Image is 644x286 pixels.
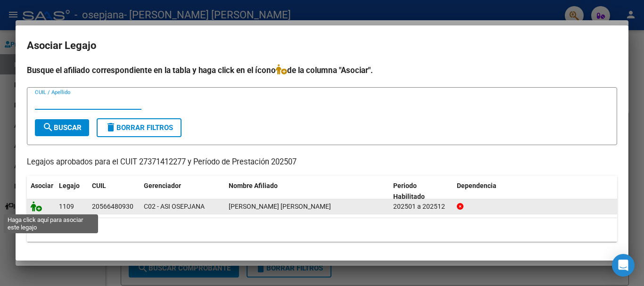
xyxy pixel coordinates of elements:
[457,182,496,189] span: Dependencia
[393,182,425,200] span: Periodo Habilitado
[393,201,449,212] div: 202501 a 202512
[105,123,173,132] span: Borrar Filtros
[42,122,54,133] mat-icon: search
[229,203,331,210] span: SEQUEIRA DOMINGUEZ FRANCISCO MAURO
[453,176,618,207] datatable-header-cell: Dependencia
[27,156,617,168] p: Legajos aprobados para el CUIT 27371412277 y Período de Prestación 202507
[389,176,453,207] datatable-header-cell: Periodo Habilitado
[229,182,278,189] span: Nombre Afiliado
[144,203,205,210] span: C02 - ASI OSEPJANA
[27,37,617,55] h2: Asociar Legajo
[97,118,182,137] button: Borrar Filtros
[59,203,74,210] span: 1109
[42,123,82,132] span: Buscar
[27,218,617,242] div: 1 registros
[27,64,617,76] h4: Busque el afiliado correspondiente en la tabla y haga click en el ícono de la columna "Asociar".
[35,119,89,136] button: Buscar
[88,176,140,207] datatable-header-cell: CUIL
[92,182,106,189] span: CUIL
[144,182,181,189] span: Gerenciador
[612,254,635,277] div: Open Intercom Messenger
[31,182,53,189] span: Asociar
[55,176,88,207] datatable-header-cell: Legajo
[27,176,55,207] datatable-header-cell: Asociar
[140,176,225,207] datatable-header-cell: Gerenciador
[225,176,389,207] datatable-header-cell: Nombre Afiliado
[92,201,133,212] div: 20566480930
[59,182,80,189] span: Legajo
[105,122,116,133] mat-icon: delete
